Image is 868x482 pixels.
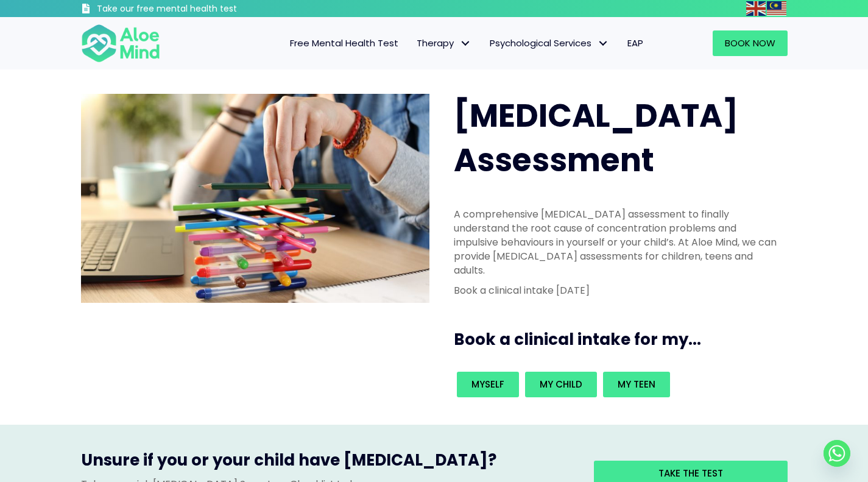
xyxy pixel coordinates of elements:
span: Take the test [658,467,723,480]
p: A comprehensive [MEDICAL_DATA] assessment to finally understand the root cause of concentration p... [454,207,780,278]
img: ADHD photo [81,94,429,303]
h3: Take our free mental health test [97,3,302,15]
span: Psychological Services [490,37,609,49]
div: Book an intake for my... [454,369,780,400]
span: Therapy [417,37,471,49]
a: Book Now [713,30,788,56]
a: Take our free mental health test [81,3,302,17]
span: EAP [627,37,643,49]
a: TherapyTherapy: submenu [408,30,481,56]
span: Therapy: submenu [457,35,475,52]
a: EAP [618,30,652,56]
span: My child [540,378,582,391]
span: My teen [618,378,655,391]
nav: Menu [176,30,652,56]
h3: Unsure if you or your child have [MEDICAL_DATA]? [81,449,576,477]
a: My teen [603,372,670,397]
a: English [746,1,767,15]
span: Book Now [725,37,775,49]
span: Myself [471,378,504,391]
span: Psychological Services: submenu [595,35,612,52]
a: Myself [457,372,519,397]
img: Aloe mind Logo [81,23,160,63]
a: Free Mental Health Test [281,30,408,56]
a: My child [525,372,597,397]
span: [MEDICAL_DATA] Assessment [454,93,738,182]
img: en [746,1,766,16]
img: ms [767,1,786,16]
a: Whatsapp [824,440,850,467]
p: Book a clinical intake [DATE] [454,283,780,297]
a: Psychological ServicesPsychological Services: submenu [481,30,618,56]
span: Free Mental Health Test [290,37,398,49]
a: Malay [767,1,788,15]
h3: Book a clinical intake for my... [454,328,792,350]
